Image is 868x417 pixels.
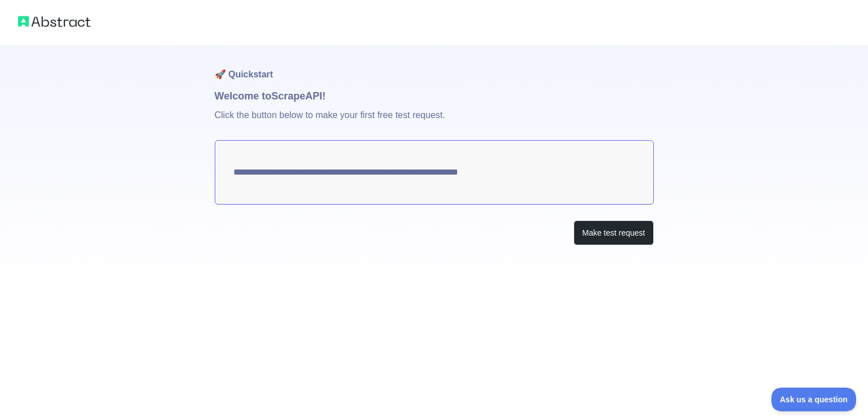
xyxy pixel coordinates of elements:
[215,88,654,104] h1: Welcome to Scrape API!
[215,45,654,88] h1: 🚀 Quickstart
[771,388,857,411] iframe: Toggle Customer Support
[18,14,90,29] img: Abstract logo
[574,220,653,246] button: Make test request
[215,104,654,140] p: Click the button below to make your first free test request.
